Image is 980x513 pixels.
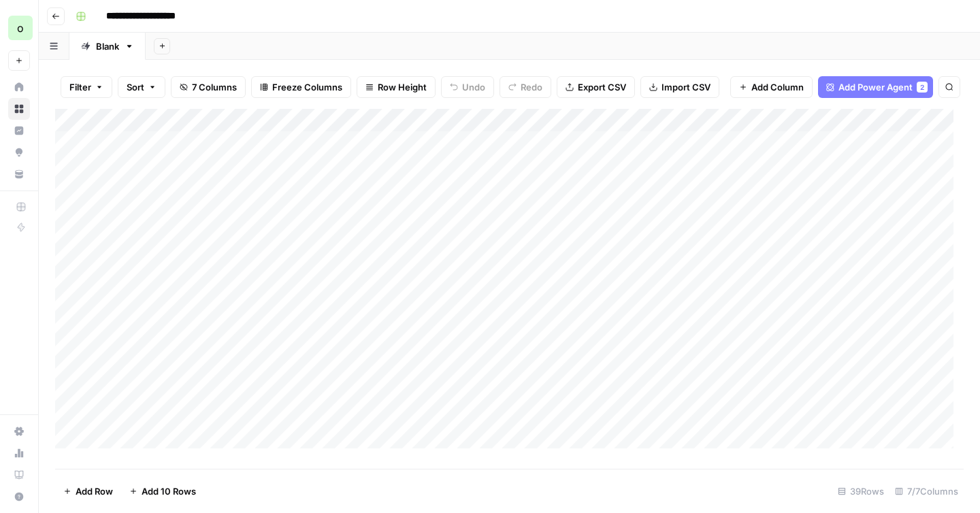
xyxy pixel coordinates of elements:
[192,80,237,94] span: 7 Columns
[76,484,113,498] span: Add Row
[521,80,542,94] span: Redo
[69,80,91,94] span: Filter
[61,76,112,98] button: Filter
[127,80,144,94] span: Sort
[441,76,494,98] button: Undo
[8,11,30,45] button: Workspace: opascope
[121,480,204,502] button: Add 10 Rows
[142,484,196,498] span: Add 10 Rows
[171,76,246,98] button: 7 Columns
[640,76,719,98] button: Import CSV
[838,80,913,94] span: Add Power Agent
[378,80,427,94] span: Row Height
[357,76,436,98] button: Row Height
[96,39,119,53] div: Blank
[8,98,30,120] a: Browse
[8,442,30,464] a: Usage
[69,33,146,60] a: Blank
[118,76,165,98] button: Sort
[55,480,121,502] button: Add Row
[8,120,30,142] a: Insights
[251,76,351,98] button: Freeze Columns
[8,464,30,486] a: Learning Hub
[8,142,30,163] a: Opportunities
[730,76,813,98] button: Add Column
[272,80,342,94] span: Freeze Columns
[8,163,30,185] a: Your Data
[917,82,928,93] div: 2
[17,20,24,36] span: o
[889,480,964,502] div: 7/7 Columns
[818,76,933,98] button: Add Power Agent2
[661,80,710,94] span: Import CSV
[557,76,635,98] button: Export CSV
[8,486,30,508] button: Help + Support
[578,80,626,94] span: Export CSV
[920,82,924,93] span: 2
[751,80,804,94] span: Add Column
[8,76,30,98] a: Home
[8,420,30,442] a: Settings
[462,80,485,94] span: Undo
[500,76,551,98] button: Redo
[832,480,889,502] div: 39 Rows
